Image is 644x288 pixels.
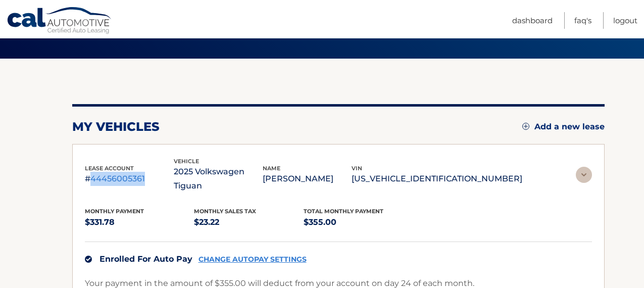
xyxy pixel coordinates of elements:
[512,12,553,29] a: Dashboard
[7,7,113,36] a: Cal Automotive
[85,165,134,172] span: lease account
[522,123,529,130] img: add.svg
[613,12,637,29] a: Logout
[174,165,263,193] p: 2025 Volkswagen Tiguan
[85,208,144,215] span: Monthly Payment
[85,215,194,229] p: $331.78
[72,119,160,134] h2: my vehicles
[576,167,592,183] img: accordion-rest.svg
[100,254,192,264] span: Enrolled For Auto Pay
[352,172,522,186] p: [US_VEHICLE_IDENTIFICATION_NUMBER]
[263,172,352,186] p: [PERSON_NAME]
[194,215,304,229] p: $23.22
[199,255,307,264] a: CHANGE AUTOPAY SETTINGS
[263,165,280,172] span: name
[174,158,199,165] span: vehicle
[522,122,605,132] a: Add a new lease
[194,208,256,215] span: Monthly sales Tax
[352,165,362,172] span: vin
[85,256,92,263] img: check.svg
[85,172,174,186] p: #44456005361
[574,12,591,29] a: FAQ's
[304,215,413,229] p: $355.00
[304,208,383,215] span: Total Monthly Payment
